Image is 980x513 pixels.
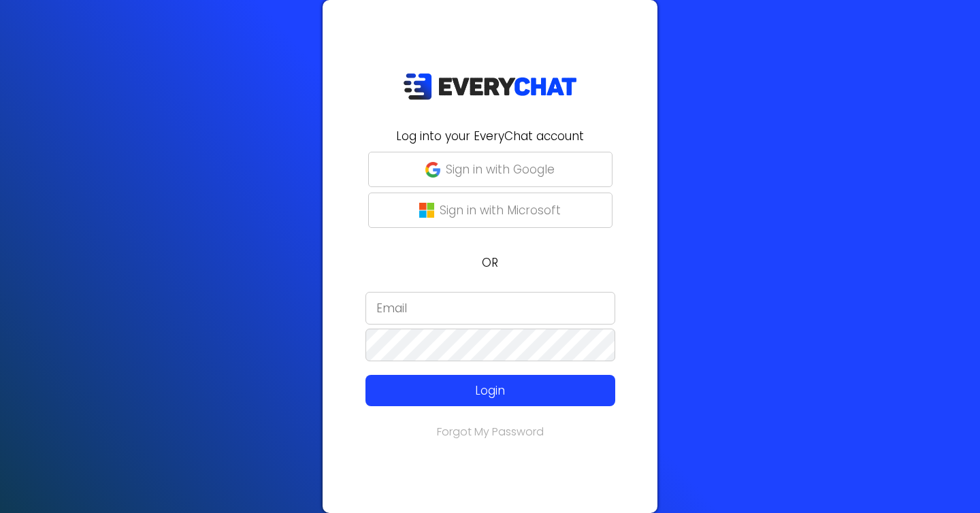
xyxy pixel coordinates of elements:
[365,292,615,325] input: Email
[403,73,577,101] img: EveryChat_logo_dark.png
[365,375,615,406] button: Login
[391,382,590,399] p: Login
[437,424,544,440] a: Forgot My Password
[331,254,649,271] p: OR
[331,127,649,145] h2: Log into your EveryChat account
[440,201,561,219] p: Sign in with Microsoft
[368,193,612,228] button: Sign in with Microsoft
[419,203,434,218] img: microsoft-logo.png
[446,161,555,178] p: Sign in with Google
[425,162,440,177] img: google-g.png
[368,152,612,187] button: Sign in with Google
